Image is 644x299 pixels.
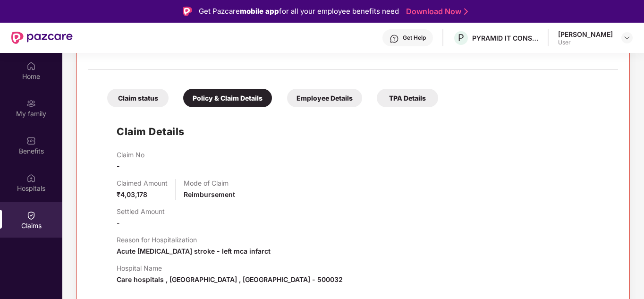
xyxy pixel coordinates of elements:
[26,99,36,108] img: svg+xml;base64,PHN2ZyB3aWR0aD0iMjAiIGhlaWdodD0iMjAiIHZpZXdCb3g9IjAgMCAyMCAyMCIgZmlsbD0ibm9uZSIgeG...
[240,7,279,16] strong: mobile app
[26,61,36,71] img: svg+xml;base64,PHN2ZyBpZD0iSG9tZSIgeG1sbnM9Imh0dHA6Ly93d3cudzMub3JnLzIwMDAvc3ZnIiB3aWR0aD0iMjAiIG...
[26,211,36,220] img: svg+xml;base64,PHN2ZyBpZD0iQ2xhaW0iIHhtbG5zPSJodHRwOi8vd3d3LnczLm9yZy8yMDAwL3N2ZyIgd2lkdGg9IjIwIi...
[377,89,438,107] div: TPA Details
[184,179,235,187] p: Mode of Claim
[107,89,169,107] div: Claim status
[199,6,399,17] div: Get Pazcare for all your employee benefits need
[117,190,147,198] span: ₹4,03,178
[117,275,343,283] span: Care hospitals , [GEOGRAPHIC_DATA] , [GEOGRAPHIC_DATA] - 500032
[11,32,73,44] img: New Pazcare Logo
[472,34,538,43] div: PYRAMID IT CONSULTING PRIVATE LIMITED
[117,151,144,159] p: Claim No
[117,236,271,244] p: Reason for Hospitalization
[117,264,343,272] p: Hospital Name
[117,162,120,170] span: -
[406,7,465,17] a: Download Now
[464,7,468,17] img: Stroke
[117,124,185,139] h1: Claim Details
[183,7,192,16] img: Logo
[117,179,168,187] p: Claimed Amount
[558,30,613,39] div: [PERSON_NAME]
[558,39,613,46] div: User
[623,34,631,42] img: svg+xml;base64,PHN2ZyBpZD0iRHJvcGRvd24tMzJ4MzIiIHhtbG5zPSJodHRwOi8vd3d3LnczLm9yZy8yMDAwL3N2ZyIgd2...
[287,89,362,107] div: Employee Details
[26,136,36,145] img: svg+xml;base64,PHN2ZyBpZD0iQmVuZWZpdHMiIHhtbG5zPSJodHRwOi8vd3d3LnczLm9yZy8yMDAwL3N2ZyIgd2lkdGg9Ij...
[117,207,165,215] p: Settled Amount
[183,89,272,107] div: Policy & Claim Details
[458,32,464,43] span: P
[26,173,36,183] img: svg+xml;base64,PHN2ZyBpZD0iSG9zcGl0YWxzIiB4bWxucz0iaHR0cDovL3d3dy53My5vcmcvMjAwMC9zdmciIHdpZHRoPS...
[184,190,235,198] span: Reimbursement
[403,34,426,42] div: Get Help
[390,34,399,43] img: svg+xml;base64,PHN2ZyBpZD0iSGVscC0zMngzMiIgeG1sbnM9Imh0dHA6Ly93d3cudzMub3JnLzIwMDAvc3ZnIiB3aWR0aD...
[117,219,120,227] span: -
[117,247,271,255] span: Acute [MEDICAL_DATA] stroke - left mca infarct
